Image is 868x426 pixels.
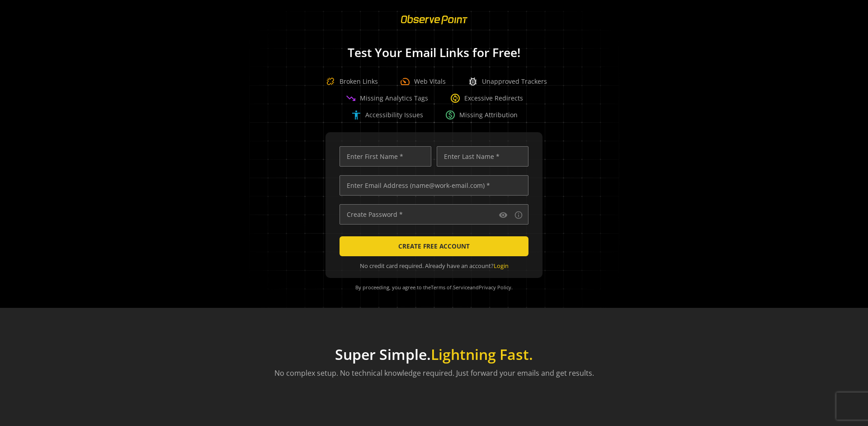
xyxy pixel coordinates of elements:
[274,346,594,363] h1: Super Simple.
[450,93,461,104] span: change_circle
[345,93,428,104] div: Missing Analytics Tags
[499,211,508,220] mat-icon: visibility
[395,21,473,29] a: ObservePoint Homepage
[274,368,594,378] p: No complex setup. No technical knowledge required. Just forward your emails and get results.
[467,76,547,87] div: Unapproved Trackers
[400,76,410,87] span: speed
[345,93,356,104] span: trending_down
[340,262,528,270] div: No credit card required. Already have an account?
[450,93,523,104] div: Excessive Redirects
[400,76,446,87] div: Web Vitals
[351,110,362,120] span: accessibility
[445,110,456,120] span: paid
[340,146,431,167] input: Enter First Name *
[235,46,633,59] h1: Test Your Email Links for Free!
[479,284,511,291] a: Privacy Policy
[351,110,423,120] div: Accessibility Issues
[340,175,528,196] input: Enter Email Address (name@work-email.com) *
[321,72,378,91] div: Broken Links
[398,238,470,254] span: CREATE FREE ACCOUNT
[337,278,531,297] div: By proceeding, you agree to the and .
[514,211,523,220] mat-icon: info_outline
[513,210,524,220] button: Password requirements
[321,72,340,91] img: Broken Link
[467,76,478,87] span: bug_report
[445,110,518,120] div: Missing Attribution
[494,262,509,270] a: Login
[431,345,533,364] span: Lightning Fast.
[431,284,470,291] a: Terms of Service
[340,236,528,256] button: CREATE FREE ACCOUNT
[437,146,528,167] input: Enter Last Name *
[340,204,528,225] input: Create Password *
